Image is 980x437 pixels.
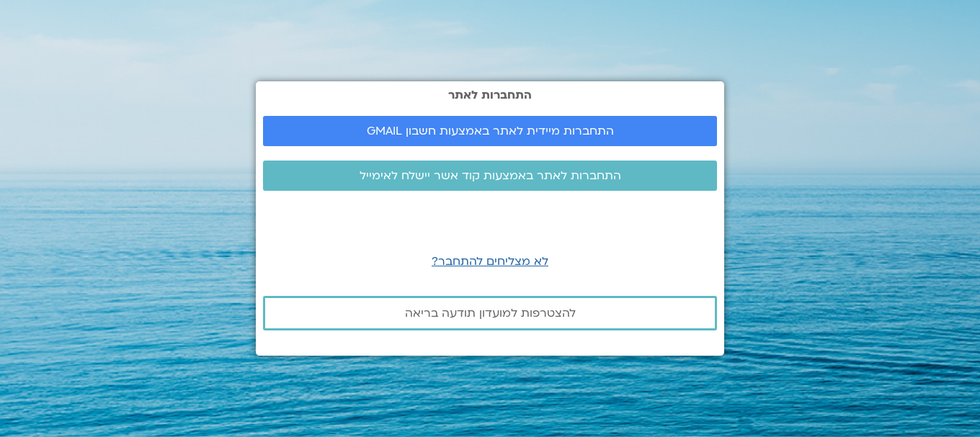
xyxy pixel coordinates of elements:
[367,125,614,138] span: התחברות מיידית לאתר באמצעות חשבון GMAIL
[360,169,621,182] span: התחברות לאתר באמצעות קוד אשר יישלח לאימייל
[432,253,548,269] a: לא מצליחים להתחבר?
[263,161,717,191] a: התחברות לאתר באמצעות קוד אשר יישלח לאימייל
[263,89,717,102] h2: התחברות לאתר
[263,296,717,330] a: להצטרפות למועדון תודעה בריאה
[405,307,576,320] span: להצטרפות למועדון תודעה בריאה
[263,116,717,146] a: התחברות מיידית לאתר באמצעות חשבון GMAIL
